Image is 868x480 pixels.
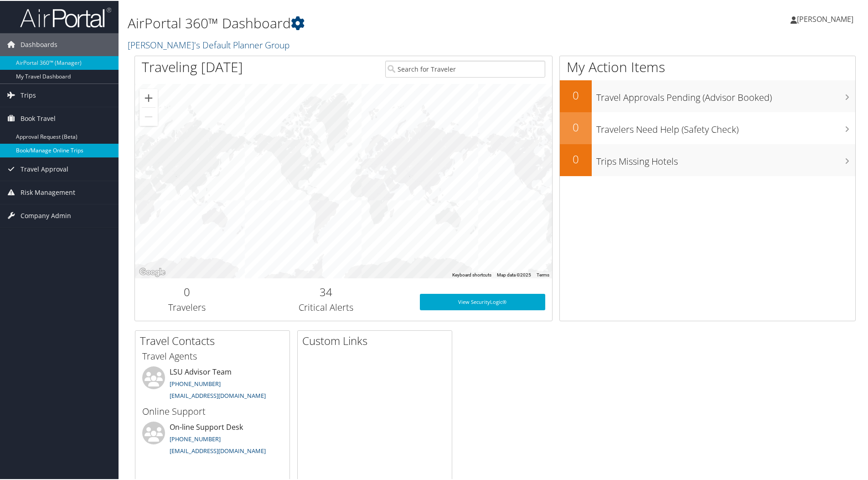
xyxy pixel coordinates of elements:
span: Risk Management [21,180,75,203]
h3: Travel Agents [142,349,283,362]
button: Zoom in [139,88,158,106]
h3: Travelers [142,300,232,313]
span: Dashboards [21,32,57,55]
h2: Travel Contacts [140,332,289,348]
a: View SecurityLogic® [420,293,545,309]
a: 0Travel Approvals Pending (Advisor Booked) [560,79,855,111]
a: [PERSON_NAME] [790,5,863,32]
span: Travel Approval [21,157,68,180]
h3: Online Support [142,404,283,417]
a: [EMAIL_ADDRESS][DOMAIN_NAME] [170,391,266,399]
a: Open this area in Google Maps (opens a new window) [137,266,167,277]
a: 0Travelers Need Help (Safety Check) [560,111,855,143]
h2: 34 [246,283,406,299]
h1: My Action Items [560,57,855,76]
input: Search for Traveler [385,60,545,77]
h1: AirPortal 360™ Dashboard [128,13,618,32]
a: [EMAIL_ADDRESS][DOMAIN_NAME] [170,446,266,454]
img: Google [137,266,167,277]
button: Zoom out [139,107,158,125]
h2: 0 [142,283,232,299]
h3: Travel Approvals Pending (Advisor Booked) [596,86,855,103]
span: Company Admin [21,203,71,226]
span: Map data ©2025 [497,271,531,277]
a: Terms (opens in new tab) [537,271,549,277]
a: [PHONE_NUMBER] [170,379,221,387]
li: LSU Advisor Team [138,365,287,403]
h2: 0 [560,119,592,134]
a: [PHONE_NUMBER] [170,434,221,442]
span: [PERSON_NAME] [797,13,853,23]
h3: Travelers Need Help (Safety Check) [596,118,855,135]
button: Keyboard shortcuts [452,271,491,277]
h2: 0 [560,151,592,166]
img: airportal-logo.png [20,6,111,27]
span: Book Travel [21,106,56,129]
h3: Trips Missing Hotels [596,150,855,167]
span: Trips [21,83,36,106]
h2: Custom Links [302,332,452,348]
h1: Traveling [DATE] [142,57,243,76]
h2: 0 [560,87,592,102]
li: On-line Support Desk [138,421,287,458]
h3: Critical Alerts [246,300,406,313]
a: 0Trips Missing Hotels [560,143,855,175]
a: [PERSON_NAME]'s Default Planner Group [128,38,292,50]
